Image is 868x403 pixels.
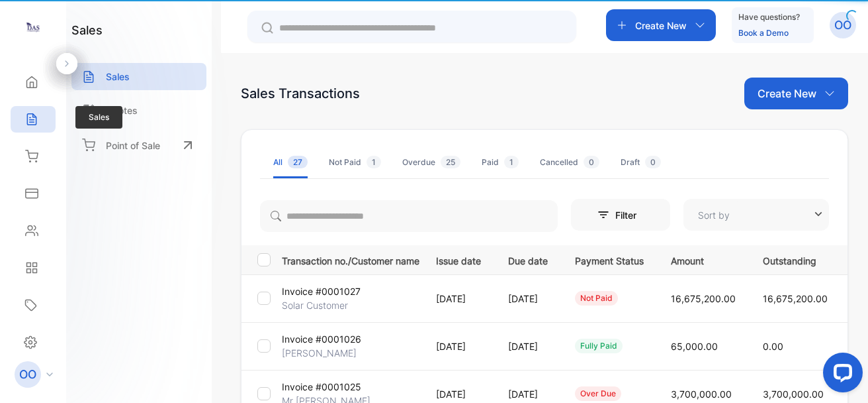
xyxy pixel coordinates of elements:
span: 1 [504,156,519,168]
div: Not Paid [329,156,381,168]
p: [DATE] [436,387,481,401]
p: Solar Customer [282,298,348,312]
p: [DATE] [436,292,481,306]
span: 25 [441,156,460,168]
span: 27 [288,156,308,168]
div: over due [575,386,621,401]
a: Quotes [71,97,206,124]
p: Invoice #0001026 [282,332,361,346]
p: Sales [106,70,130,84]
p: Invoice #0001025 [282,380,361,394]
p: Issue date [436,251,481,268]
button: Sort by [683,199,829,231]
p: Create New [635,19,687,32]
span: 16,675,200.00 [763,293,828,304]
div: not paid [575,291,618,306]
span: 65,000.00 [671,341,718,352]
div: Draft [621,156,661,168]
span: 3,700,000.00 [763,388,824,400]
p: Point of Sale [106,139,160,152]
span: 3,700,000.00 [671,388,732,400]
div: Paid [482,156,519,168]
p: [DATE] [508,339,548,353]
p: [DATE] [508,387,548,401]
p: Have questions? [738,11,800,24]
div: fully paid [575,339,623,353]
div: Cancelled [540,156,599,168]
a: Book a Demo [738,28,789,38]
a: Sales [71,63,206,90]
p: Amount [671,251,736,268]
p: Create New [758,86,816,101]
p: OO [834,17,851,34]
p: Invoice #0001027 [282,284,361,298]
p: Transaction no./Customer name [282,251,419,268]
p: Payment Status [575,251,644,268]
span: 16,675,200.00 [671,293,736,304]
div: Sales Transactions [241,84,360,103]
p: OO [19,366,36,383]
p: Sort by [698,208,730,222]
img: logo [23,17,43,37]
p: Quotes [106,103,138,117]
span: 0 [645,156,661,168]
p: [PERSON_NAME] [282,346,357,360]
iframe: LiveChat chat widget [812,347,868,403]
button: OO [830,9,856,41]
span: Sales [75,106,122,129]
span: 1 [367,156,381,168]
span: 0 [584,156,599,168]
p: [DATE] [508,292,548,306]
span: 0.00 [763,341,783,352]
div: All [273,156,308,168]
h1: sales [71,21,103,39]
p: Outstanding [763,251,828,268]
button: Create New [744,78,848,109]
div: Overdue [402,156,460,168]
p: Due date [508,251,548,268]
a: Point of Sale [71,131,206,160]
p: [DATE] [436,339,481,353]
button: Create New [606,9,716,41]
